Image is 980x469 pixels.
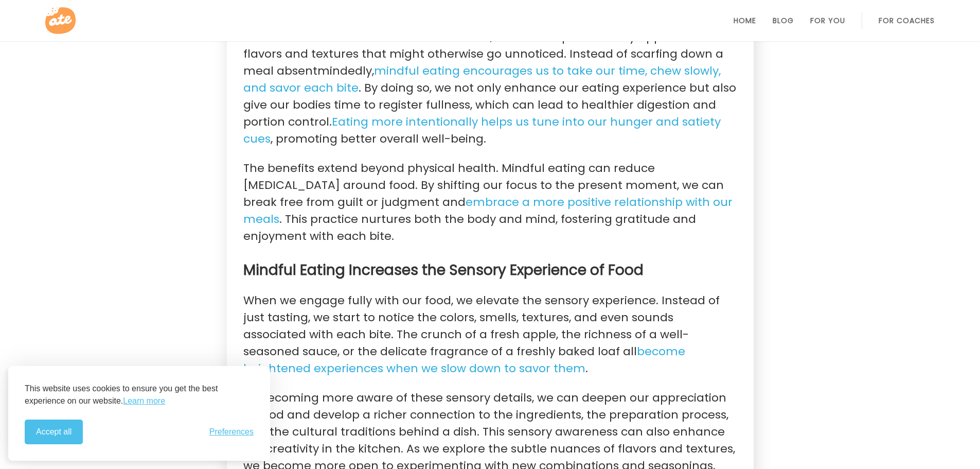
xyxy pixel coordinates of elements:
button: Toggle preferences [209,427,254,437]
button: Accept all cookies [25,420,83,444]
p: This website uses cookies to ensure you get the best experience on our website. [25,383,254,407]
h3: Mindful Eating Increases the Sensory Experience of Food [243,261,737,280]
a: Eating more intentionally helps us tune into our hunger and satiety cues [243,114,721,147]
p: When we slow down and focus on our food, we create space to truly appreciate the flavors and text... [243,28,737,147]
p: When we engage fully with our food, we elevate the sensory experience. Instead of just tasting, w... [243,292,737,377]
a: embrace a more positive relationship with our meals [243,194,733,228]
p: The benefits extend beyond physical health. Mindful eating can reduce [MEDICAL_DATA] around food.... [243,160,737,245]
a: Learn more [123,395,165,407]
a: Blog [773,16,794,25]
a: Home [734,16,756,25]
a: For Coaches [879,16,935,25]
span: Preferences [209,427,254,437]
a: become heightened experiences when we slow down to savor them [243,343,685,377]
a: mindful eating encourages us to take our time, chew slowly, and savor each bite [243,63,721,96]
a: For You [810,16,845,25]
